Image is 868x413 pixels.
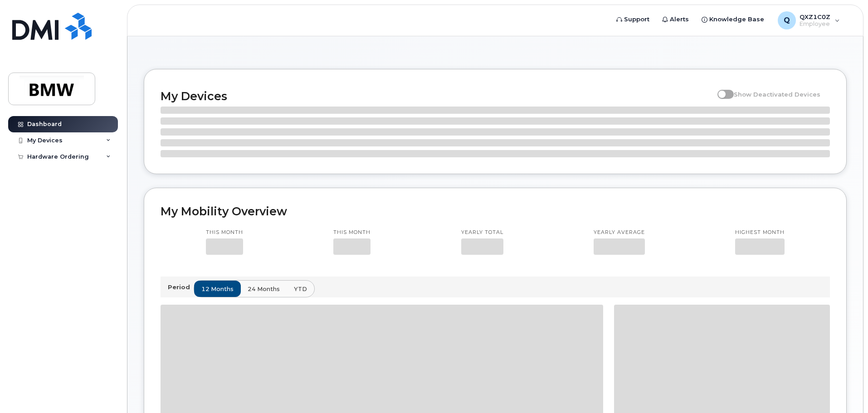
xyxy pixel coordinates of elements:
h2: My Mobility Overview [161,204,830,218]
p: This month [206,229,243,236]
p: Yearly average [594,229,645,236]
input: Show Deactivated Devices [717,86,725,93]
span: 24 months [248,285,280,293]
p: Period [168,283,194,292]
p: Highest month [735,229,785,236]
p: Yearly total [461,229,503,236]
p: This month [333,229,371,236]
span: YTD [294,285,307,293]
h2: My Devices [161,89,713,103]
span: Show Deactivated Devices [734,91,820,98]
